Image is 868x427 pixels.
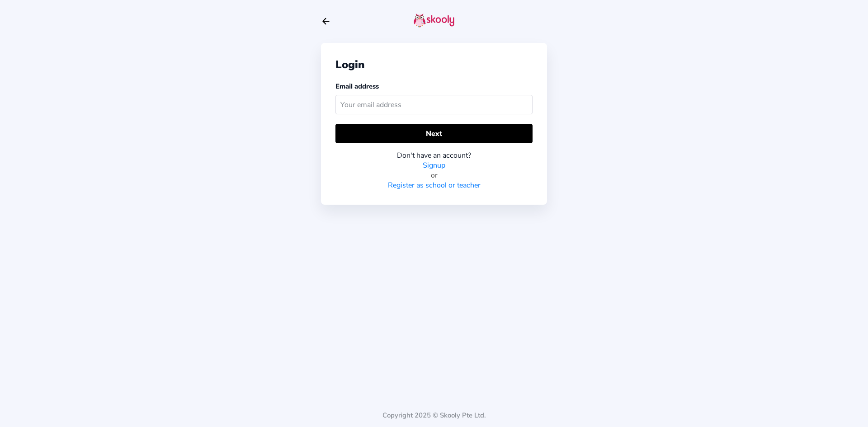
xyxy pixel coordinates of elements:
[414,13,454,28] img: skooly-logo.png
[321,16,331,26] button: arrow back outline
[335,150,533,160] div: Don't have an account?
[335,82,379,91] label: Email address
[335,57,533,72] div: Login
[335,170,533,180] div: or
[388,180,481,190] a: Register as school or teacher
[335,124,533,143] button: Next
[423,160,445,170] a: Signup
[335,95,533,114] input: Your email address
